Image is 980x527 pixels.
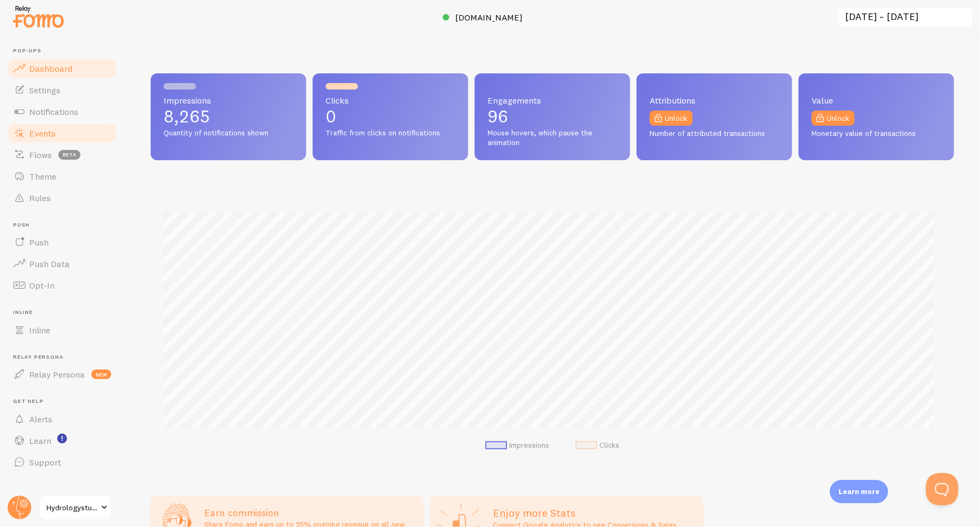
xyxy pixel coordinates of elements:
[488,108,617,125] p: 96
[650,111,693,126] a: Unlock
[6,319,118,341] a: Inline
[6,408,118,430] a: Alerts
[57,434,67,443] svg: <p>Watch New Feature Tutorials!</p>
[39,495,112,521] a: Hydrologystudio
[29,457,61,468] span: Support
[58,150,80,160] span: beta
[812,129,941,139] span: Monetary value of transactions
[812,96,941,105] span: Value
[812,111,855,126] a: Unlock
[29,414,52,425] span: Alerts
[6,430,118,451] a: Learn
[6,122,118,144] a: Events
[29,85,60,95] span: Settings
[6,231,118,253] a: Push
[6,187,118,209] a: Rules
[6,275,118,296] a: Opt-In
[29,237,49,248] span: Push
[29,435,51,446] span: Learn
[164,108,293,125] p: 8,265
[6,79,118,101] a: Settings
[493,506,697,520] h2: Enjoy more Stats
[13,309,118,316] span: Inline
[6,364,118,385] a: Relay Persona new
[29,193,51,203] span: Rules
[29,325,50,336] span: Inline
[326,108,455,125] p: 0
[6,253,118,275] a: Push Data
[29,63,72,74] span: Dashboard
[839,487,880,497] p: Learn more
[13,354,118,361] span: Relay Persona
[650,129,779,139] span: Number of attributed transactions
[29,149,52,160] span: Flows
[29,369,85,380] span: Relay Persona
[29,106,78,117] span: Notifications
[488,96,617,105] span: Engagements
[6,58,118,79] a: Dashboard
[29,128,56,139] span: Events
[29,280,55,291] span: Opt-In
[926,473,958,505] iframe: Help Scout Beacon - Open
[6,101,118,122] a: Notifications
[13,222,118,229] span: Push
[576,441,620,450] li: Clicks
[13,398,118,405] span: Get Help
[6,451,118,473] a: Support
[13,47,118,54] span: Pop-ups
[830,480,888,503] div: Learn more
[488,128,617,147] span: Mouse hovers, which pause the animation
[204,507,417,519] h3: Earn commission
[164,96,293,105] span: Impressions
[485,441,550,450] li: Impressions
[91,369,111,379] span: new
[46,501,98,514] span: Hydrologystudio
[650,96,779,105] span: Attributions
[6,166,118,187] a: Theme
[29,171,56,182] span: Theme
[326,128,455,138] span: Traffic from clicks on notifications
[29,258,70,269] span: Push Data
[326,96,455,105] span: Clicks
[6,144,118,166] a: Flows beta
[11,3,65,30] img: fomo-relay-logo-orange.svg
[164,128,293,138] span: Quantity of notifications shown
